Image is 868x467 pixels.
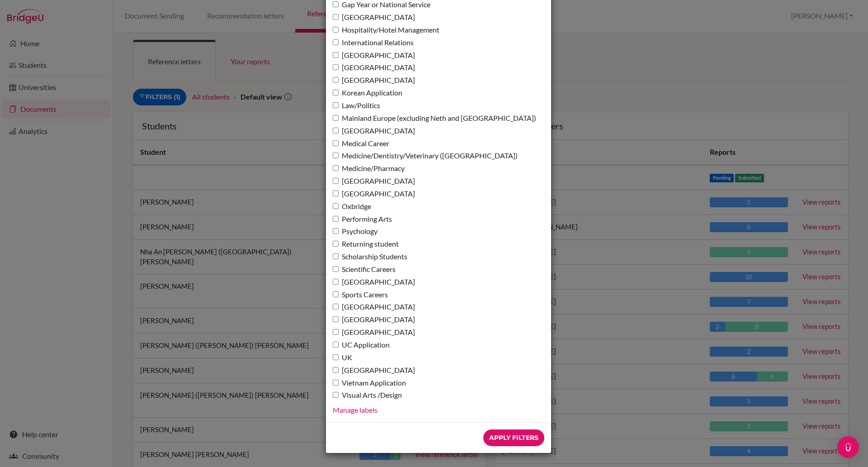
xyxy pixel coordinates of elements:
input: Hospitality/Hotel Management [333,27,339,33]
input: [GEOGRAPHIC_DATA] [333,329,339,335]
label: [GEOGRAPHIC_DATA] [333,176,415,186]
label: Law/Politics [333,100,380,111]
input: Mainland Europe (excluding Neth and [GEOGRAPHIC_DATA]) [333,115,339,121]
input: [GEOGRAPHIC_DATA] [333,52,339,58]
label: Sports Careers [333,290,388,300]
input: Medicine/Pharmacy [333,165,339,171]
label: [GEOGRAPHIC_DATA] [333,126,415,136]
input: [GEOGRAPHIC_DATA] [333,14,339,20]
input: Apply Filters [483,429,544,446]
input: Performing Arts [333,216,339,222]
input: Korean Application [333,90,339,95]
label: Hospitality/Hotel Management [333,25,439,35]
input: Law/Politics [333,102,339,108]
input: Sports Careers [333,291,339,297]
label: [GEOGRAPHIC_DATA] [333,189,415,199]
input: UK [333,354,339,360]
label: [GEOGRAPHIC_DATA] [333,62,415,73]
label: [GEOGRAPHIC_DATA] [333,302,415,312]
label: [GEOGRAPHIC_DATA] [333,365,415,376]
input: [GEOGRAPHIC_DATA] [333,64,339,70]
input: Medical Career [333,140,339,146]
label: International Relations [333,38,414,48]
input: Medicine/Dentistry/Veterinary ([GEOGRAPHIC_DATA]) [333,152,339,158]
label: Korean Application [333,88,402,98]
input: International Relations [333,39,339,45]
div: Open Intercom Messenger [837,436,859,458]
label: [GEOGRAPHIC_DATA] [333,327,415,338]
label: [GEOGRAPHIC_DATA] [333,12,415,23]
a: Manage labels [333,405,377,414]
input: Vietnam Application [333,380,339,386]
label: [GEOGRAPHIC_DATA] [333,277,415,287]
label: UK [333,353,352,363]
label: Scientific Careers [333,264,396,275]
input: Scholarship Students [333,253,339,259]
label: Performing Arts [333,214,392,224]
label: Returning student [333,239,399,249]
input: [GEOGRAPHIC_DATA] [333,191,339,196]
label: UC Application [333,340,390,350]
label: Psychology [333,226,377,237]
input: [GEOGRAPHIC_DATA] [333,367,339,373]
label: Vietnam Application [333,378,406,388]
input: [GEOGRAPHIC_DATA] [333,77,339,83]
label: Mainland Europe (excluding Neth and [GEOGRAPHIC_DATA]) [333,113,536,124]
label: Medicine/Dentistry/Veterinary ([GEOGRAPHIC_DATA]) [333,151,518,161]
input: Returning student [333,241,339,247]
label: Visual Arts /Design [333,390,402,400]
label: [GEOGRAPHIC_DATA] [333,50,415,61]
label: Medicine/Pharmacy [333,163,405,174]
input: Oxbridge [333,203,339,209]
label: Oxbridge [333,201,371,212]
label: [GEOGRAPHIC_DATA] [333,75,415,86]
input: Visual Arts /Design [333,392,339,398]
input: [GEOGRAPHIC_DATA] [333,128,339,133]
input: Scientific Careers [333,266,339,272]
input: [GEOGRAPHIC_DATA] [333,279,339,285]
input: Psychology [333,228,339,234]
input: [GEOGRAPHIC_DATA] [333,304,339,310]
input: UC Application [333,342,339,348]
label: [GEOGRAPHIC_DATA] [333,315,415,325]
label: Scholarship Students [333,252,407,262]
input: [GEOGRAPHIC_DATA] [333,316,339,322]
input: Gap Year or National Service [333,1,339,7]
input: [GEOGRAPHIC_DATA] [333,178,339,184]
label: Medical Career [333,138,389,149]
